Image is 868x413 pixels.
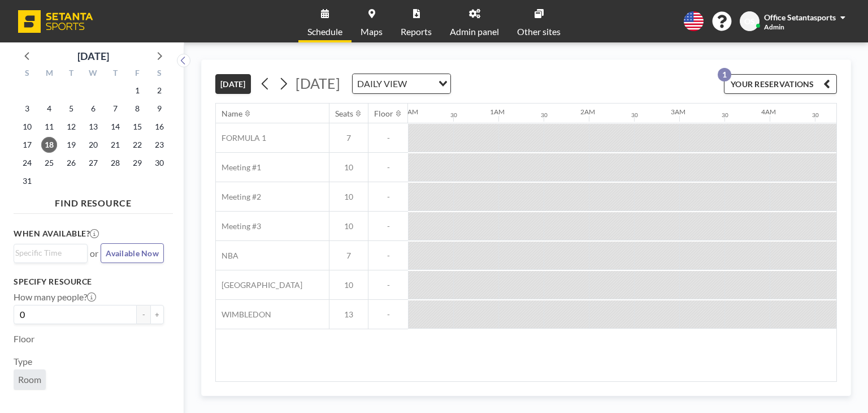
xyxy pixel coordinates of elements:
span: - [368,221,408,231]
span: Office Setantasports [764,12,836,22]
div: [DATE] [77,48,109,64]
div: Floor [374,109,393,119]
span: 10 [329,221,368,231]
div: Search for option [353,74,450,93]
span: Admin [764,23,784,31]
h3: Specify resource [14,277,164,287]
span: Tuesday, August 5, 2025 [63,101,79,117]
span: Saturday, August 30, 2025 [151,155,167,171]
span: Sunday, August 3, 2025 [19,101,35,117]
span: Schedule [307,27,342,36]
span: 13 [329,309,368,320]
div: 4AM [761,107,776,116]
span: [DATE] [296,75,340,92]
button: - [137,305,150,324]
div: 30 [541,111,548,119]
div: F [126,67,148,81]
button: Available Now [101,243,164,263]
span: Meeting #1 [216,162,261,173]
div: 30 [450,111,457,119]
div: S [148,67,170,81]
label: How many people? [14,291,96,303]
span: Room [18,374,41,385]
span: Sunday, August 31, 2025 [19,173,35,189]
span: Monday, August 25, 2025 [41,155,57,171]
span: Friday, August 22, 2025 [129,137,145,153]
span: DAILY VIEW [355,76,409,91]
button: + [150,305,164,324]
span: Friday, August 8, 2025 [129,101,145,117]
span: Admin panel [450,27,499,36]
span: Sunday, August 10, 2025 [19,119,35,135]
div: 2AM [580,107,595,116]
span: FORMULA 1 [216,133,266,143]
span: 7 [329,133,368,143]
span: 10 [329,280,368,290]
span: Tuesday, August 26, 2025 [63,155,79,171]
span: Friday, August 15, 2025 [129,119,145,135]
span: Sunday, August 24, 2025 [19,155,35,171]
span: - [368,192,408,202]
span: Thursday, August 28, 2025 [107,155,123,171]
span: Thursday, August 14, 2025 [107,119,123,135]
span: or [90,248,98,259]
span: - [368,251,408,261]
span: Thursday, August 7, 2025 [107,101,123,117]
span: - [368,280,408,290]
span: Saturday, August 16, 2025 [151,119,167,135]
span: 10 [329,162,368,173]
span: Available Now [106,248,159,258]
span: Wednesday, August 13, 2025 [85,119,101,135]
div: M [38,67,60,81]
span: Monday, August 11, 2025 [41,119,57,135]
span: WIMBLEDON [216,309,271,320]
h4: FIND RESOURCE [14,193,173,209]
span: 7 [329,251,368,261]
button: YOUR RESERVATIONS1 [724,74,837,94]
img: organization-logo [18,10,93,33]
span: Friday, August 1, 2025 [129,83,145,98]
div: 30 [812,111,819,119]
input: Search for option [410,76,432,91]
div: Name [222,109,242,119]
span: Tuesday, August 12, 2025 [63,119,79,135]
div: 12AM [400,107,418,116]
span: - [368,133,408,143]
span: Wednesday, August 20, 2025 [85,137,101,153]
span: Meeting #2 [216,192,261,202]
div: 30 [631,111,638,119]
span: Wednesday, August 27, 2025 [85,155,101,171]
span: Monday, August 4, 2025 [41,101,57,117]
span: Meeting #3 [216,221,261,231]
span: Saturday, August 23, 2025 [151,137,167,153]
span: Reports [401,27,432,36]
div: T [60,67,83,81]
span: Other sites [517,27,561,36]
span: Maps [361,27,383,36]
span: [GEOGRAPHIC_DATA] [216,280,302,290]
div: 3AM [671,107,685,116]
span: Monday, August 18, 2025 [41,137,57,153]
span: Thursday, August 21, 2025 [107,137,123,153]
span: OS [744,16,755,27]
span: 10 [329,192,368,202]
div: T [104,67,126,81]
div: W [83,67,105,81]
span: Friday, August 29, 2025 [129,155,145,171]
div: Search for option [14,244,87,261]
div: Seats [335,109,353,119]
div: S [16,67,38,81]
button: [DATE] [215,74,251,94]
span: - [368,162,408,173]
label: Type [14,356,32,367]
span: Saturday, August 9, 2025 [151,101,167,117]
span: Tuesday, August 19, 2025 [63,137,79,153]
span: Saturday, August 2, 2025 [151,83,167,98]
span: Wednesday, August 6, 2025 [85,101,101,117]
span: NBA [216,251,238,261]
input: Search for option [15,247,81,259]
span: - [368,309,408,320]
div: 30 [722,111,728,119]
div: 1AM [490,107,505,116]
span: Sunday, August 17, 2025 [19,137,35,153]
